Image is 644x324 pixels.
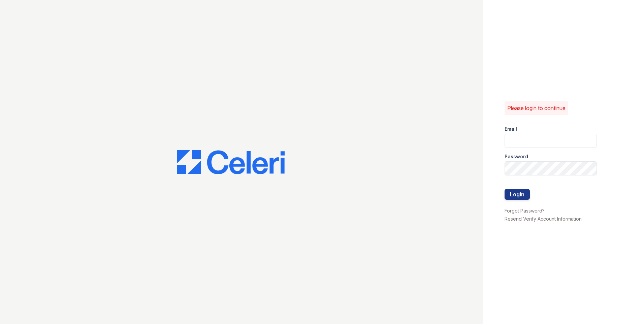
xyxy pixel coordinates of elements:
button: Login [505,189,530,200]
label: Password [505,153,528,160]
img: CE_Logo_Blue-a8612792a0a2168367f1c8372b55b34899dd931a85d93a1a3d3e32e68fde9ad4.png [177,150,285,174]
a: Resend Verify Account Information [505,216,582,222]
p: Please login to continue [507,104,566,112]
label: Email [505,126,517,132]
a: Forgot Password? [505,208,545,214]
